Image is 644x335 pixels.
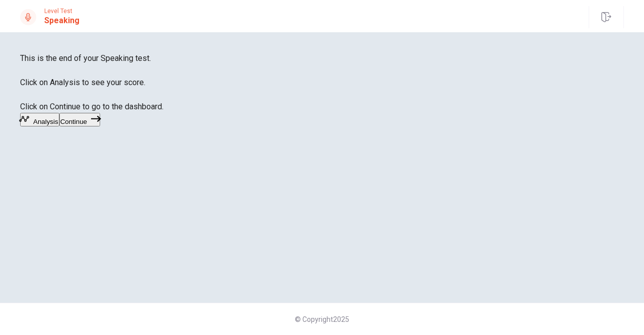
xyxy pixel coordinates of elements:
h1: Speaking [44,15,79,27]
span: This is the end of your Speaking test. Click on Analysis to see your score. Click on Continue to ... [20,53,164,111]
a: Analysis [20,116,59,126]
span: Level Test [44,8,79,15]
button: Analysis [20,113,59,126]
button: Continue [59,113,100,126]
span: © Copyright 2025 [295,315,349,323]
a: Continue [59,116,100,126]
